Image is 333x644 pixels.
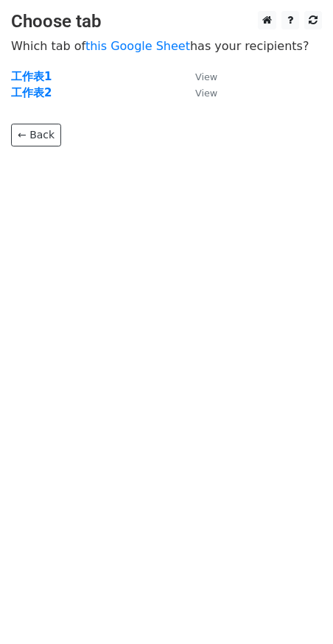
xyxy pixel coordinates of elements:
[11,124,61,146] a: ← Back
[180,86,217,99] a: View
[180,70,217,83] a: View
[11,86,52,99] a: 工作表2
[11,70,52,83] a: 工作表1
[195,71,217,82] small: View
[85,39,190,53] a: this Google Sheet
[259,573,333,644] iframe: Chat Widget
[11,11,322,32] h3: Choose tab
[195,88,217,99] small: View
[11,38,322,54] p: Which tab of has your recipients?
